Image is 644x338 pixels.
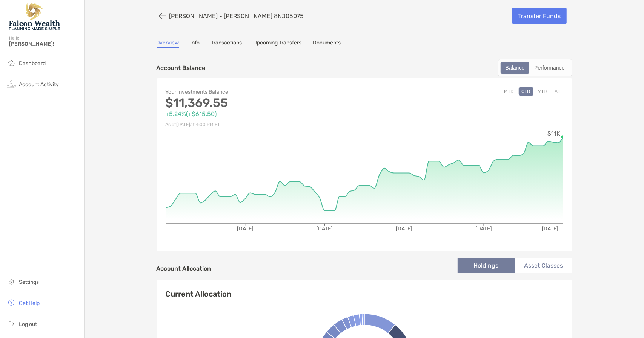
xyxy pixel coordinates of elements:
div: Performance [530,62,569,73]
img: settings icon [7,277,16,286]
img: logout icon [7,319,16,328]
div: segmented control [498,59,572,76]
tspan: [DATE] [542,225,558,232]
tspan: [DATE] [475,225,492,232]
span: [PERSON_NAME]! [9,41,80,47]
li: Asset Classes [515,258,572,273]
a: Info [191,40,200,48]
span: Dashboard [19,60,46,67]
span: Log out [19,321,37,327]
h4: Account Allocation [157,265,211,272]
tspan: [DATE] [316,225,333,232]
a: Transfer Funds [512,8,567,24]
a: Overview [157,40,179,48]
span: Get Help [19,300,40,306]
p: Account Balance [157,63,206,73]
a: Documents [313,40,341,48]
img: household icon [7,58,16,67]
h4: Current Allocation [166,289,232,298]
p: Your Investments Balance [166,87,364,97]
a: Upcoming Transfers [254,40,302,48]
tspan: $11K [547,130,560,137]
img: activity icon [7,79,16,88]
span: Account Activity [19,81,59,88]
p: $11,369.55 [166,98,364,108]
img: Falcon Wealth Planning Logo [9,3,62,30]
img: get-help icon [7,298,16,307]
p: +5.24% ( +$615.50 ) [166,109,364,119]
span: Settings [19,279,39,285]
div: Balance [501,62,529,73]
button: QTD [519,87,533,96]
button: MTD [501,87,517,96]
button: YTD [535,87,550,96]
p: [PERSON_NAME] - [PERSON_NAME] 8NJ05075 [169,12,304,20]
p: As of [DATE] at 4:00 PM ET [166,120,364,129]
li: Holdings [458,258,515,273]
tspan: [DATE] [396,225,412,232]
tspan: [DATE] [237,225,253,232]
button: All [552,87,563,96]
a: Transactions [211,40,242,48]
